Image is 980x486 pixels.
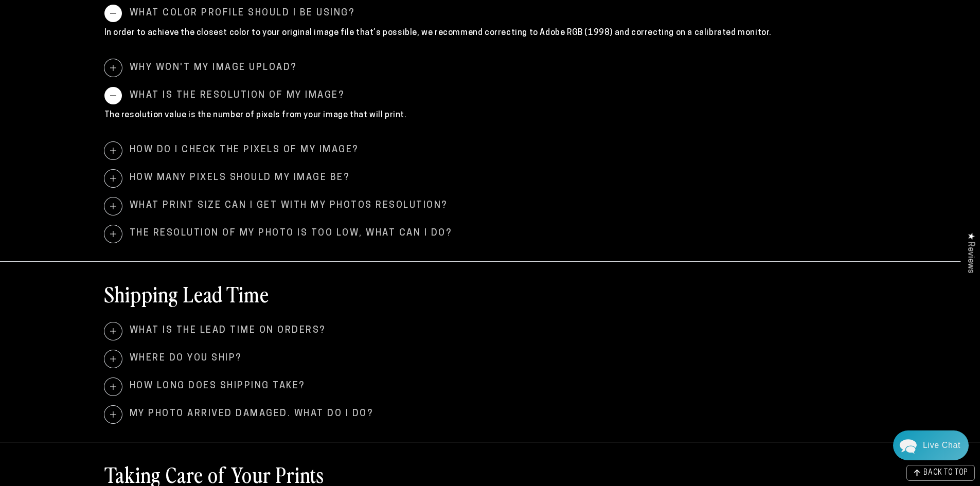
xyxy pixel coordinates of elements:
[104,87,876,104] summary: What is the resolution of my image?
[104,406,876,423] summary: My photo arrived damaged. What do I do?
[104,170,876,187] summary: How many pixels should my image be?
[923,430,960,460] div: Contact Us Directly
[104,59,876,77] summary: Why won't my image upload?
[104,280,269,307] h2: Shipping Lead Time
[893,430,969,460] div: Chat widget toggle
[104,322,876,340] summary: What is the lead time on orders?
[104,350,876,368] summary: Where do you ship?
[923,470,968,477] span: BACK TO TOP
[104,378,876,395] summary: How long does shipping take?
[104,27,876,39] p: In order to achieve the closest color to your original image file that’s possible, we recommend c...
[104,142,876,159] summary: How do I check the pixels of my image?
[104,225,876,243] summary: The resolution of my photo is too low, what can I do?
[104,5,876,22] summary: What color profile should I be using?
[960,224,980,281] div: Click to open Judge.me floating reviews tab
[104,197,876,215] summary: What print size can I get with my photos resolution?
[104,110,876,121] p: The resolution value is the number of pixels from your image that will print.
